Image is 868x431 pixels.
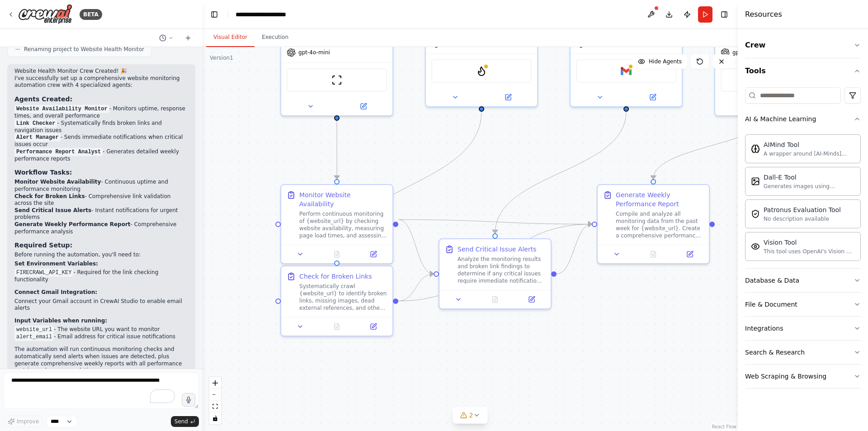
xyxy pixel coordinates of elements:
p: The automation will run continuous monitoring checks and automatically send alerts when issues ar... [14,346,188,374]
textarea: To enrich screen reader interactions, please activate Accessibility in Grammarly extension settings [4,373,199,409]
span: gpt-4o-mini [732,49,764,56]
div: Tools [745,84,861,396]
a: React Flow attribution [712,424,736,429]
button: Hide left sidebar [208,8,221,21]
button: Open in side panel [358,321,389,332]
button: Hide Agents [632,54,687,69]
div: Integrations [745,324,783,333]
g: Edge from a2143ddd-985a-4fac-b3d3-7e4a8608b33e to d1cabea7-053b-42ea-bfe1-9b6622fadd87 [491,112,631,233]
div: A wrapper around [AI-Minds]([URL][DOMAIN_NAME]). Useful for when you need answers to questions fr... [764,150,855,157]
button: Open in side panel [627,92,678,103]
img: PatronusEvalTool [751,209,760,218]
div: gpt-4o-miniScrapeWebsiteTool [280,3,393,116]
div: Search & Research [745,348,805,357]
img: FirecrawlCrawlWebsiteTool [476,66,487,76]
div: Perform continuous monitoring of {website_url} by checking website availability, measuring page l... [299,210,387,239]
span: gpt-4o-mini [298,49,330,56]
button: Open in side panel [482,92,533,103]
button: Visual Editor [206,28,255,47]
strong: Generate Weekly Performance Report [14,221,131,227]
button: zoom in [209,377,221,389]
span: Hide Agents [649,58,682,65]
img: Gmail [621,66,632,76]
g: Edge from af704aeb-2470-44ae-8ad1-b34f1c4dfb53 to d1cabea7-053b-42ea-bfe1-9b6622fadd87 [398,215,434,279]
button: toggle interactivity [209,412,221,424]
li: - Systematically finds broken links and navigation issues [14,120,188,134]
div: Compile and analyze all monitoring data from the past week for {website_url}. Create a comprehens... [616,210,703,239]
strong: Send Critical Issue Alerts [14,207,91,213]
code: website_url [14,326,54,334]
div: React Flow controls [209,377,221,424]
button: No output available [318,249,356,260]
strong: Set Environment Variables: [14,260,98,267]
div: Database & Data [745,276,799,285]
button: No output available [318,321,356,332]
button: No output available [634,249,673,260]
span: gpt-4o-mini [443,40,475,47]
li: - Continuous uptime and performance monitoring [14,179,188,193]
div: AI & Machine Learning [745,131,861,268]
strong: Agents Created: [14,95,72,103]
li: Connect your Gmail account in CrewAI Studio to enable email alerts [14,298,188,312]
div: Analyze the monitoring results and broken link findings to determine if any critical issues requi... [458,256,545,284]
div: No description available [764,215,841,223]
strong: Monitor Website Availability [14,179,101,185]
span: Send [175,418,188,425]
li: - Sends immediate notifications when critical issues occur [14,134,188,148]
li: - Email address for critical issue notifications [14,333,188,341]
div: Patronus Evaluation Tool [764,205,841,214]
g: Edge from 9142b28e-f7e5-451d-ab2c-3afdf47bb06c to d1cabea7-053b-42ea-bfe1-9b6622fadd87 [398,270,434,306]
div: Check for Broken Links [299,272,372,281]
button: Crew [745,33,861,58]
button: zoom out [209,389,221,401]
li: - The website URL you want to monitor [14,326,188,333]
div: File & Document [745,300,797,309]
div: AI & Machine Learning [745,114,816,123]
div: gpt-4o-miniGmail [570,3,683,107]
g: Edge from b2df2d9c-bda1-4b0c-aa6b-053ec4da83c2 to af704aeb-2470-44ae-8ad1-b34f1c4dfb53 [332,112,341,179]
div: BETA [80,9,102,20]
button: Hide right sidebar [718,8,731,21]
span: 2 [469,411,473,420]
strong: Connect Gmail Integration: [14,289,97,295]
img: AIMindTool [751,144,760,153]
div: Generate Weekly Performance ReportCompile and analyze all monitoring data from the past week for ... [597,184,710,264]
strong: Required Setup: [14,242,72,249]
code: FIRECRAWL_API_KEY [14,269,73,277]
div: Monitor Website AvailabilityPerform continuous monitoring of {website_url} by checking website av... [280,184,393,264]
code: Performance Report Analyst [14,148,103,156]
strong: Check for Broken Links [14,193,85,199]
button: Tools [745,58,861,84]
div: Systematically crawl {website_url} to identify broken links, missing images, dead external refere... [299,283,387,312]
button: Switch to previous chat [156,33,177,43]
button: 2 [453,407,488,424]
li: - Required for the link checking functionality [14,269,188,284]
code: Link Checker [14,119,57,128]
h2: Website Health Monitor Crew Created! 🎉 [14,68,188,75]
div: Check for Broken LinksSystematically crawl {website_url} to identify broken links, missing images... [280,265,393,336]
div: Web Scraping & Browsing [745,372,826,381]
div: gpt-4o-miniFirecrawlCrawlWebsiteTool [425,3,538,107]
div: Vision Tool [764,238,855,247]
li: - Comprehensive link validation across the site [14,193,188,207]
li: - Instant notifications for urgent problems [14,207,188,221]
g: Edge from abe4a13d-4642-44f7-ac4a-0ae4d3129beb to 1124e3c4-61ea-4e0f-937b-554897bcf2d6 [649,112,775,179]
img: Logo [18,4,72,24]
button: Search & Research [745,341,861,364]
nav: breadcrumb [236,10,304,19]
li: - Generates detailed weekly performance reports [14,148,188,163]
button: Open in side panel [358,249,389,260]
button: AI & Machine Learning [745,107,861,131]
div: AIMind Tool [764,140,855,149]
span: Improve [17,418,39,425]
button: Integrations [745,317,861,340]
div: Monitor Website Availability [299,190,387,208]
button: No output available [476,294,514,305]
div: Send Critical Issue AlertsAnalyze the monitoring results and broken link findings to determine if... [439,238,552,309]
div: Generate Weekly Performance Report [616,190,703,208]
code: alert_email [14,333,54,341]
button: Open in side panel [674,249,705,260]
p: Before running the automation, you'll need to: [14,251,188,259]
span: gpt-4o-mini [588,40,619,47]
button: Start a new chat [181,33,195,43]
